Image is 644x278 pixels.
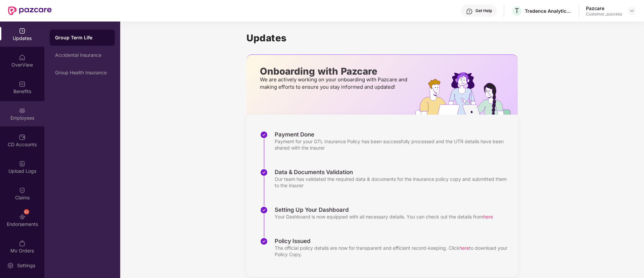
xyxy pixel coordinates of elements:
[19,240,26,247] img: svg+xml;base64,PHN2ZyBpZD0iTXlfT3JkZXJzIiBkYXRhLW5hbWU9Ik15IE9yZGVycyIgeG1sbnM9Imh0dHA6Ly93d3cudz...
[525,8,572,14] div: Tredence Analytics Solutions Private Limited
[19,160,26,167] img: svg+xml;base64,PHN2ZyBpZD0iVXBsb2FkX0xvZ3MiIGRhdGEtbmFtZT0iVXBsb2FkIExvZ3MiIHhtbG5zPSJodHRwOi8vd3...
[260,68,409,74] p: Onboarding with Pazcare
[246,32,518,44] h1: Updates
[629,8,635,13] img: svg+xml;base64,PHN2ZyBpZD0iRHJvcGRvd24tMzJ4MzIiIHhtbG5zPSJodHRwOi8vd3d3LnczLm9yZy8yMDAwL3N2ZyIgd2...
[275,138,511,151] div: Payment for your GTL Insurance Policy has been successfully processed and the UTR details have be...
[19,134,26,141] img: svg+xml;base64,PHN2ZyBpZD0iQ0RfQWNjb3VudHMiIGRhdGEtbmFtZT0iQ0QgQWNjb3VudHMiIHhtbG5zPSJodHRwOi8vd3...
[515,7,519,15] span: T
[275,168,511,176] div: Data & Documents Validation
[275,131,511,138] div: Payment Done
[15,262,37,269] div: Settings
[55,70,109,75] div: Group Health Insurance
[260,131,268,139] img: svg+xml;base64,PHN2ZyBpZD0iU3RlcC1Eb25lLTMyeDMyIiB4bWxucz0iaHR0cDovL3d3dy53My5vcmcvMjAwMC9zdmciIH...
[275,213,493,220] div: Your Dashboard is now equipped with all necessary details. You can check out the details from
[415,72,518,115] img: hrOnboarding
[19,28,26,34] img: svg+xml;base64,PHN2ZyBpZD0iVXBkYXRlZCIgeG1sbnM9Imh0dHA6Ly93d3cudzMub3JnLzIwMDAvc3ZnIiB3aWR0aD0iMj...
[7,262,14,269] img: svg+xml;base64,PHN2ZyBpZD0iU2V0dGluZy0yMHgyMCIgeG1sbnM9Imh0dHA6Ly93d3cudzMub3JnLzIwMDAvc3ZnIiB3aW...
[275,176,511,189] div: Our team has validated the required data & documents for the insurance policy copy and submitted ...
[275,206,493,213] div: Setting Up Your Dashboard
[586,5,622,11] div: Pazcare
[24,209,29,214] div: 52
[275,245,511,257] div: The official policy details are now for transparent and efficient record-keeping. Click to downlo...
[55,34,109,41] div: Group Term Life
[275,237,511,245] div: Policy Issued
[55,52,109,58] div: Accidental Insurance
[19,213,26,220] img: svg+xml;base64,PHN2ZyBpZD0iRW5kb3JzZW1lbnRzIiB4bWxucz0iaHR0cDovL3d3dy53My5vcmcvMjAwMC9zdmciIHdpZH...
[475,8,492,13] div: Get Help
[19,81,26,87] img: svg+xml;base64,PHN2ZyBpZD0iQmVuZWZpdHMiIHhtbG5zPSJodHRwOi8vd3d3LnczLm9yZy8yMDAwL3N2ZyIgd2lkdGg9Ij...
[483,214,493,220] span: here
[586,11,622,17] div: Customer_success
[260,76,409,91] p: We are actively working on your onboarding with Pazcare and making efforts to ensure you stay inf...
[260,206,268,214] img: svg+xml;base64,PHN2ZyBpZD0iU3RlcC1Eb25lLTMyeDMyIiB4bWxucz0iaHR0cDovL3d3dy53My5vcmcvMjAwMC9zdmciIH...
[19,54,26,61] img: svg+xml;base64,PHN2ZyBpZD0iSG9tZSIgeG1sbnM9Imh0dHA6Ly93d3cudzMub3JnLzIwMDAvc3ZnIiB3aWR0aD0iMjAiIG...
[459,245,469,251] span: here
[8,6,52,15] img: New Pazcare Logo
[19,107,26,114] img: svg+xml;base64,PHN2ZyBpZD0iRW1wbG95ZWVzIiB4bWxucz0iaHR0cDovL3d3dy53My5vcmcvMjAwMC9zdmciIHdpZHRoPS...
[260,168,268,176] img: svg+xml;base64,PHN2ZyBpZD0iU3RlcC1Eb25lLTMyeDMyIiB4bWxucz0iaHR0cDovL3d3dy53My5vcmcvMjAwMC9zdmciIH...
[19,187,26,194] img: svg+xml;base64,PHN2ZyBpZD0iQ2xhaW0iIHhtbG5zPSJodHRwOi8vd3d3LnczLm9yZy8yMDAwL3N2ZyIgd2lkdGg9IjIwIi...
[260,237,268,245] img: svg+xml;base64,PHN2ZyBpZD0iU3RlcC1Eb25lLTMyeDMyIiB4bWxucz0iaHR0cDovL3d3dy53My5vcmcvMjAwMC9zdmciIH...
[466,8,473,15] img: svg+xml;base64,PHN2ZyBpZD0iSGVscC0zMngzMiIgeG1sbnM9Imh0dHA6Ly93d3cudzMub3JnLzIwMDAvc3ZnIiB3aWR0aD...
